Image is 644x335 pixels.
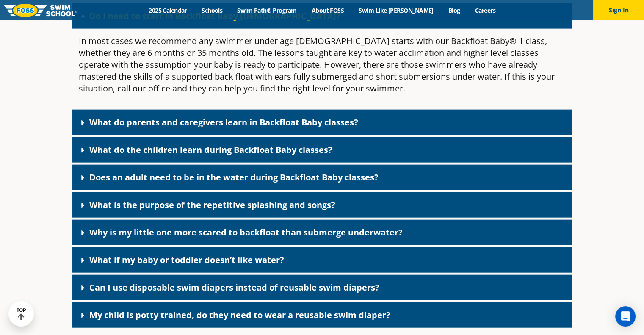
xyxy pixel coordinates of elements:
a: What if my baby or toddler doesn’t like water? [89,254,284,266]
div: TOP [17,307,26,321]
div: My child is potty trained, do they need to wear a reusable swim diaper? [72,302,572,328]
a: Can I use disposable swim diapers instead of reusable swim diapers? [89,282,379,293]
a: Why is my little one more scared to backfloat than submerge underwater? [89,227,403,238]
a: Swim Path® Program [230,6,304,14]
a: 2025 Calendar [141,6,194,14]
a: What is the purpose of the repetitive splashing and songs? [89,199,335,210]
div: Does an adult need to be in the water during Backfloat Baby classes? [72,165,572,190]
a: What do the children learn during Backfloat Baby classes? [89,144,332,155]
p: In most cases we recommend any swimmer under age [DEMOGRAPHIC_DATA] starts with our Backfloat Bab... [79,35,566,94]
a: Swim Like [PERSON_NAME] [351,6,441,14]
img: FOSS Swim School Logo [4,4,77,17]
div: What do parents and caregivers learn in Backfloat Baby classes? [72,110,572,135]
div: Can I use disposable swim diapers instead of reusable swim diapers? [72,275,572,300]
a: Does an adult need to be in the water during Backfloat Baby classes? [89,172,379,183]
div: Do I need to start in Backfloat Baby [DEMOGRAPHIC_DATA]? [72,29,572,108]
div: Why is my little one more scared to backfloat than submerge underwater? [72,220,572,245]
a: What do parents and caregivers learn in Backfloat Baby classes? [89,116,358,128]
div: What do the children learn during Backfloat Baby classes? [72,137,572,163]
a: Schools [194,6,230,14]
div: What is the purpose of the repetitive splashing and songs? [72,192,572,218]
a: My child is potty trained, do they need to wear a reusable swim diaper? [89,309,390,321]
a: Careers [467,6,503,14]
div: Open Intercom Messenger [615,306,636,327]
div: What if my baby or toddler doesn’t like water? [72,247,572,273]
a: Blog [441,6,467,14]
a: About FOSS [304,6,351,14]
